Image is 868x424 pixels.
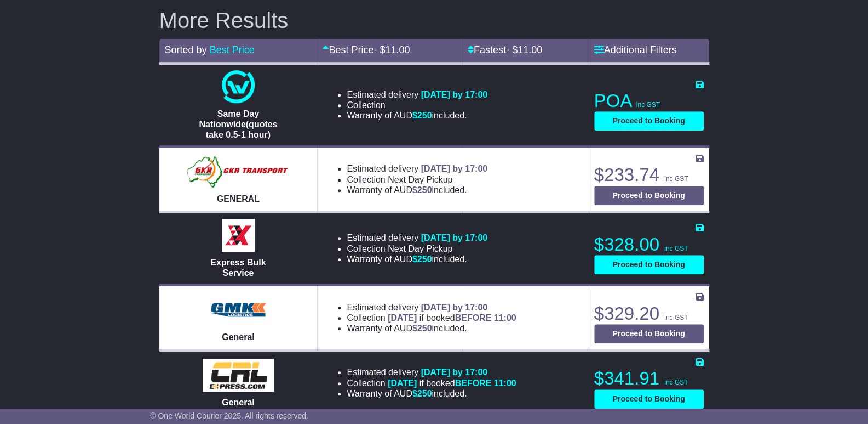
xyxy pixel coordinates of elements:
li: Collection [347,100,487,110]
li: Warranty of AUD included. [347,323,516,333]
span: Next Day Pickup [388,175,452,184]
span: $ [412,324,432,333]
span: GENERAL [217,194,260,203]
p: $233.74 [594,164,704,186]
span: if booked [388,313,516,323]
li: Estimated delivery [347,302,516,313]
li: Estimated delivery [347,367,516,377]
span: Sorted by [165,44,207,55]
span: 11:00 [494,313,516,323]
span: inc GST [664,245,688,252]
span: 250 [417,389,432,398]
li: Collection [347,244,487,254]
li: Warranty of AUD included. [347,185,487,195]
span: 250 [417,255,432,264]
span: - $ [506,44,542,55]
span: inc GST [636,101,660,109]
img: GMK Logistics: General [205,293,271,326]
h2: More Results [159,8,709,32]
span: [DATE] by 17:00 [421,233,487,242]
img: One World Courier: Same Day Nationwide(quotes take 0.5-1 hour) [222,70,255,103]
span: Same Day Nationwide(quotes take 0.5-1 hour) [199,109,277,139]
li: Warranty of AUD included. [347,388,516,399]
span: BEFORE [455,378,491,388]
img: Border Express: Express Bulk Service [222,219,255,252]
span: 11.00 [518,44,542,55]
span: $ [412,389,432,398]
button: Proceed to Booking [594,255,704,274]
span: 250 [417,185,432,195]
a: Additional Filters [594,44,677,55]
img: CRL: General [203,359,274,392]
img: GKR: GENERAL [186,155,291,188]
li: Estimated delivery [347,233,487,243]
a: Best Price- $11.00 [323,44,410,55]
span: 250 [417,111,432,120]
li: Estimated delivery [347,89,487,100]
span: Next Day Pickup [388,244,452,253]
span: if booked [388,378,516,388]
span: $ [412,185,432,195]
span: © One World Courier 2025. All rights reserved. [150,411,308,420]
li: Estimated delivery [347,163,487,174]
button: Proceed to Booking [594,186,704,205]
li: Collection [347,378,516,388]
span: $ [412,255,432,264]
p: $329.20 [594,303,704,325]
span: 11.00 [385,44,410,55]
a: Best Price [210,44,255,55]
span: [DATE] by 17:00 [421,303,487,312]
span: BEFORE [455,313,491,323]
span: [DATE] [388,378,417,388]
span: $ [412,111,432,120]
span: General [222,398,255,407]
span: [DATE] [388,313,417,323]
span: Express Bulk Service [210,258,266,278]
span: 11:00 [494,378,516,388]
span: - $ [373,44,410,55]
a: Fastest- $11.00 [468,44,542,55]
p: POA [594,90,704,112]
span: [DATE] by 17:00 [421,90,487,99]
span: [DATE] by 17:00 [421,164,487,173]
span: [DATE] by 17:00 [421,368,487,377]
span: General [222,332,255,342]
li: Collection [347,313,516,323]
li: Warranty of AUD included. [347,110,487,121]
li: Warranty of AUD included. [347,254,487,264]
span: inc GST [664,314,688,321]
button: Proceed to Booking [594,389,704,409]
p: $328.00 [594,234,704,256]
span: inc GST [664,378,688,386]
span: inc GST [664,175,688,183]
span: 250 [417,324,432,333]
button: Proceed to Booking [594,324,704,343]
p: $341.91 [594,368,704,389]
li: Collection [347,174,487,185]
button: Proceed to Booking [594,111,704,131]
